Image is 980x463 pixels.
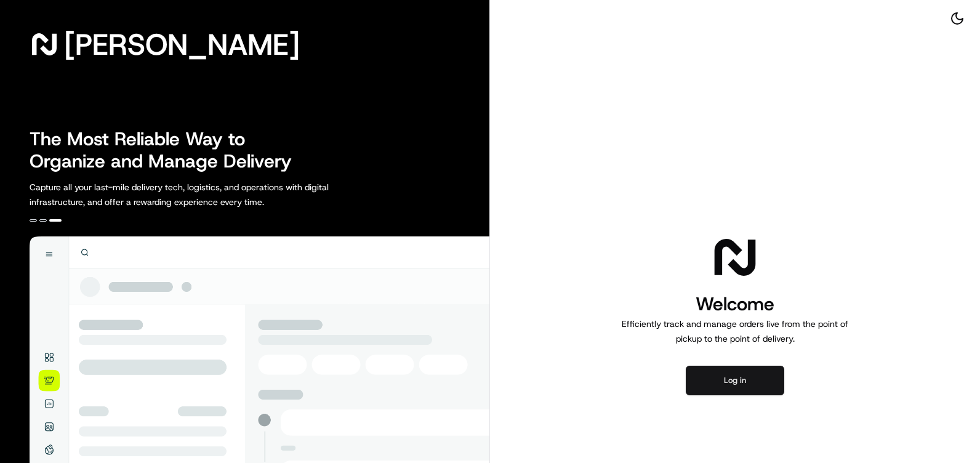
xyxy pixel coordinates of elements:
[686,366,784,395] button: Log in
[617,316,853,346] p: Efficiently track and manage orders live from the point of pickup to the point of delivery.
[64,32,300,57] span: [PERSON_NAME]
[30,128,305,172] h2: The Most Reliable Way to Organize and Manage Delivery
[617,292,853,316] h1: Welcome
[30,180,384,209] p: Capture all your last-mile delivery tech, logistics, and operations with digital infrastructure, ...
